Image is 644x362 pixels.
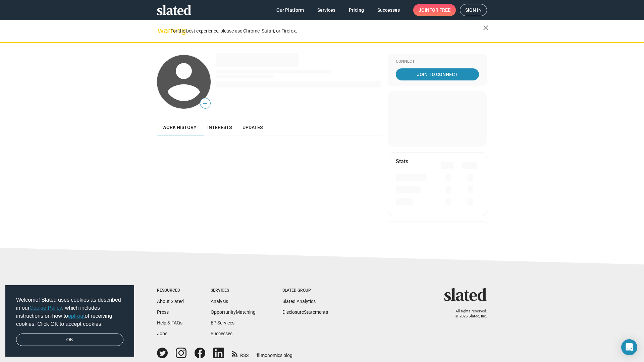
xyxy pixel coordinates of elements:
[243,125,263,130] span: Updates
[211,320,234,325] a: EP Services
[621,339,637,355] div: Open Intercom Messenger
[158,26,166,35] mat-icon: warning
[157,288,184,293] div: Resources
[343,4,369,16] a: Pricing
[396,158,408,165] mat-card-title: Stats
[377,4,400,16] span: Successes
[396,59,479,64] div: Connect
[349,4,364,16] span: Pricing
[448,309,487,319] p: All rights reserved. © 2025 Slated, Inc.
[317,4,335,16] span: Services
[157,309,169,315] a: Press
[482,24,490,32] mat-icon: close
[157,299,184,304] a: About Slated
[157,320,182,325] a: Help & FAQs
[257,353,265,358] span: film
[211,331,232,336] a: Successes
[429,4,450,16] span: for free
[276,4,304,16] span: Our Platform
[372,4,405,16] a: Successes
[202,119,237,135] a: Interests
[157,331,167,336] a: Jobs
[68,313,85,319] a: opt-out
[413,4,456,16] a: Joinfor free
[16,296,123,328] span: Welcome! Slated uses cookies as described in our , which includes instructions on how to of recei...
[460,4,487,16] a: Sign in
[282,299,316,304] a: Slated Analytics
[30,305,62,311] a: Cookie Policy
[282,309,328,315] a: DisclosureStatements
[5,285,134,357] div: cookieconsent
[207,125,232,130] span: Interests
[465,4,482,16] span: Sign in
[396,68,479,80] a: Join To Connect
[282,288,328,293] div: Slated Group
[419,4,450,16] span: Join
[211,288,256,293] div: Services
[211,309,256,315] a: OpportunityMatching
[200,99,210,108] span: —
[211,299,228,304] a: Analysis
[312,4,341,16] a: Services
[232,348,249,359] a: RSS
[170,26,483,36] div: For the best experience, please use Chrome, Safari, or Firefox.
[237,119,268,135] a: Updates
[271,4,309,16] a: Our Platform
[397,68,478,80] span: Join To Connect
[16,334,123,346] a: dismiss cookie message
[157,119,202,135] a: Work history
[257,347,292,359] a: filmonomics blog
[162,125,197,130] span: Work history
